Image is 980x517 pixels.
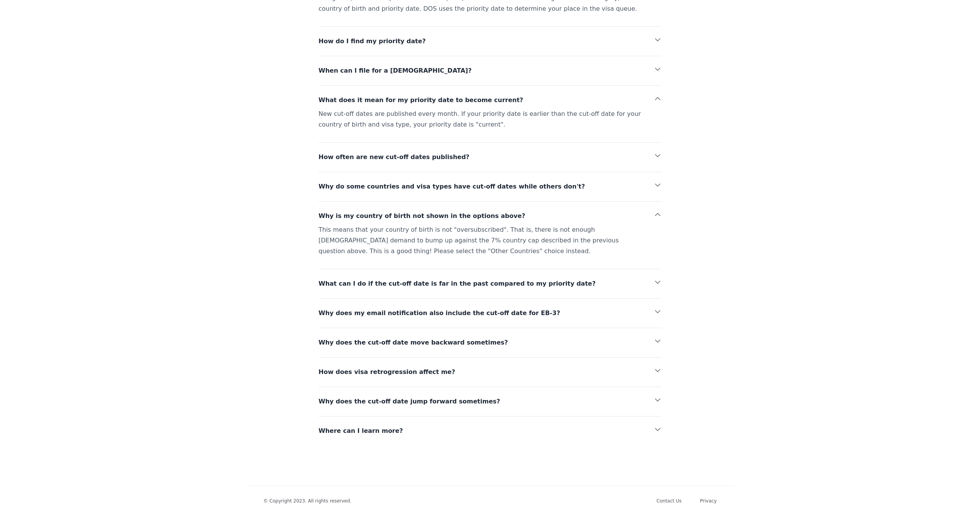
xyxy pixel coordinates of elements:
button: What can I do if the cut-off date is far in the past compared to my priority date? [318,269,661,289]
span: Why do some countries and visa types have cut-off dates while others don't? [318,181,604,192]
button: Where can I learn more? [318,416,661,436]
button: What does it mean for my priority date to become current? [318,86,661,106]
button: Why is my country of birth not shown in the options above? [318,202,661,221]
span: Why does the cut-off date jump forward sometimes? [318,396,604,407]
p: © Copyright 2023. All rights reserved. [263,498,490,504]
button: How does visa retrogression affect me? [318,358,661,377]
span: Where can I learn more? [318,426,604,436]
button: Why does my email notification also include the cut-off date for EB-3? [318,299,661,319]
span: How often are new cut-off dates published? [318,152,604,163]
button: Why does the cut-off date jump forward sometimes? [318,387,661,407]
a: Contact Us [657,498,682,504]
a: Privacy [700,498,717,504]
button: How often are new cut-off dates published? [318,143,661,163]
button: How do I find my priority date? [318,27,661,47]
span: How do I find my priority date? [318,36,604,47]
button: When can I file for a [DEMOGRAPHIC_DATA]? [318,56,661,76]
span: What can I do if the cut-off date is far in the past compared to my priority date? [318,278,604,289]
div: New cut-off dates are published every month. If your priority date is earlier than the cut-off da... [318,109,661,133]
span: How does visa retrogression affect me? [318,367,604,377]
span: What does it mean for my priority date to become current? [318,95,604,106]
span: Why is my country of birth not shown in the options above? [318,211,604,221]
span: When can I file for a [DEMOGRAPHIC_DATA]? [318,65,604,76]
button: Why does the cut-off date move backward sometimes? [318,328,661,348]
span: Why does my email notification also include the cut-off date for EB-3? [318,308,604,319]
span: Why does the cut-off date move backward sometimes? [318,337,604,348]
div: This means that your country of birth is not "oversubscribed". That is, there is not enough [DEMO... [318,224,661,260]
button: Why do some countries and visa types have cut-off dates while others don't? [318,172,661,192]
